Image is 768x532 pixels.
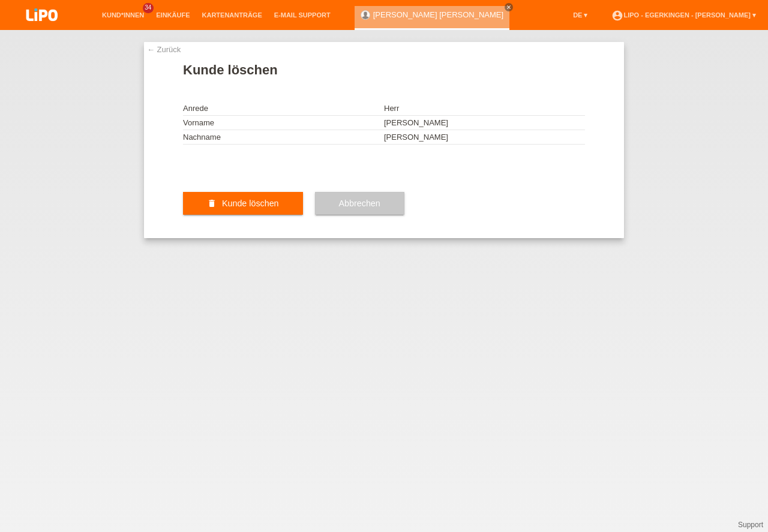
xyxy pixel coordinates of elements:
span: 34 [143,3,154,13]
span: Kunde löschen [222,199,279,208]
td: Herr [384,101,585,116]
td: [PERSON_NAME] [384,116,585,130]
td: [PERSON_NAME] [384,130,585,145]
td: Vorname [183,116,384,130]
i: delete [207,199,217,208]
a: Kund*innen [96,11,150,19]
a: Kartenanträge [196,11,268,19]
td: Nachname [183,130,384,145]
h1: Kunde löschen [183,62,585,77]
a: [PERSON_NAME] [PERSON_NAME] [373,10,503,19]
a: close [505,3,513,11]
a: E-Mail Support [268,11,337,19]
i: account_circle [611,10,623,22]
a: ← Zurück [147,45,181,54]
i: close [506,4,512,10]
a: DE ▾ [567,11,593,19]
a: LIPO pay [12,25,72,34]
a: account_circleLIPO - Egerkingen - [PERSON_NAME] ▾ [605,11,762,19]
span: Abbrechen [339,199,380,208]
td: Anrede [183,101,384,116]
button: Abbrechen [315,192,404,215]
a: Einkäufe [150,11,196,19]
a: Support [738,521,763,529]
button: delete Kunde löschen [183,192,303,215]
